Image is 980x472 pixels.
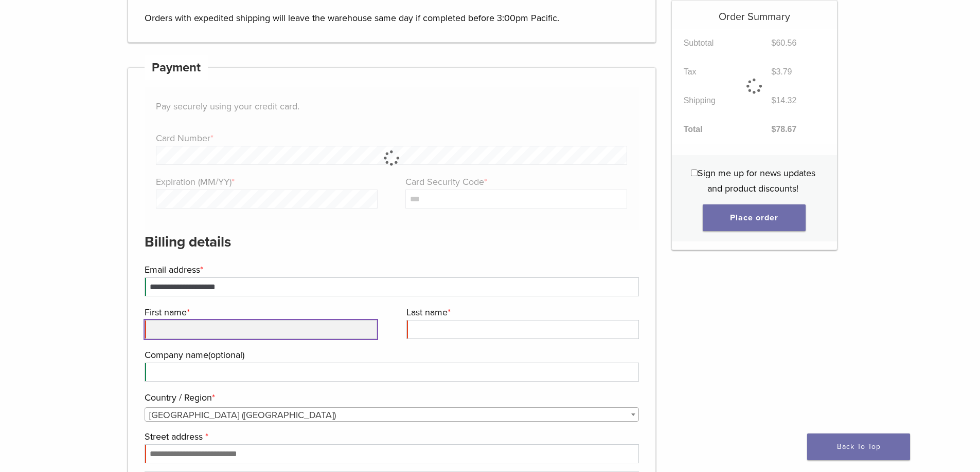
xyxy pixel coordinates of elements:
[145,407,639,422] span: Country / Region
[208,349,244,361] span: (optional)
[672,1,837,23] h5: Order Summary
[145,262,637,277] label: Email address
[145,230,639,254] h3: Billing details
[145,429,637,444] label: Street address
[145,390,637,405] label: Country / Region
[145,347,637,363] label: Company name
[145,55,208,80] h4: Payment
[807,433,910,460] a: Back To Top
[698,167,815,194] span: Sign me up for news updates and product discounts!
[691,169,698,176] input: Sign me up for news updates and product discounts!
[406,305,636,320] label: Last name
[703,204,806,231] button: Place order
[145,408,639,422] span: United States (US)
[145,305,375,320] label: First name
